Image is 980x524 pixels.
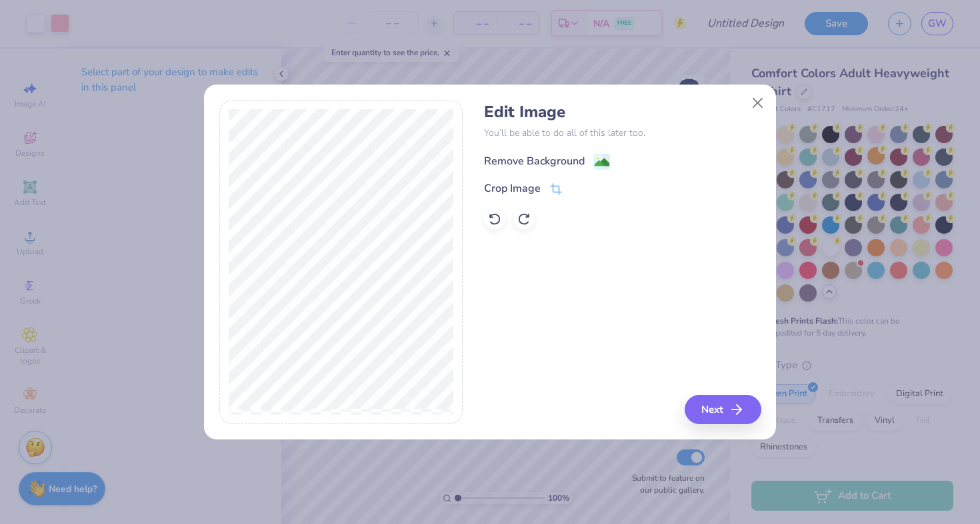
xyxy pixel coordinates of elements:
[745,91,771,116] button: Close
[484,180,541,196] div: Crop Image
[685,395,761,424] button: Next
[484,153,585,169] div: Remove Background
[484,126,761,140] p: You’ll be able to do all of this later too.
[484,103,761,122] h4: Edit Image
